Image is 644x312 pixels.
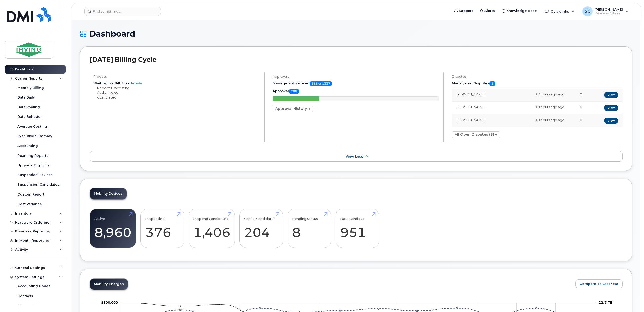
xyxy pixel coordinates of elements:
[93,86,260,90] li: Reports Processing
[452,81,623,86] h5: Managerial Disputes
[90,56,623,63] h2: [DATE] Billing Cycle
[599,300,613,304] tspan: 22.7 TB
[346,154,363,158] span: View Less
[93,81,260,86] li: Waiting for Bill Files
[80,29,632,38] h1: Dashboard
[145,212,179,245] a: Suspended 376
[130,81,142,85] a: details
[101,300,118,304] tspan: $500,000
[452,89,510,101] td: [PERSON_NAME]
[94,212,131,245] a: Active 8,960
[575,279,623,288] button: Compare To Last Year
[93,95,260,100] li: Completed
[244,212,278,245] a: Cancel Candidates 204
[510,89,569,101] td: 17 hours ago ago
[510,101,569,114] td: 18 hours ago ago
[452,75,623,79] h4: Disputes
[452,114,510,127] td: [PERSON_NAME]
[340,212,374,245] a: Data Conflicts 951
[569,101,587,114] td: 0
[510,114,569,127] td: 18 hours ago ago
[569,89,587,101] td: 0
[292,212,326,245] a: Pending Status 8
[273,106,313,112] a: Approval History
[489,81,495,86] span: 3
[93,75,260,79] h4: Process
[604,92,618,98] a: View
[90,188,127,199] a: Mobility Devices
[452,131,500,138] a: All Open Disputes (3)
[452,101,510,114] td: [PERSON_NAME]
[310,81,332,86] span: 385 of 1337
[101,300,118,304] g: $0
[580,281,618,286] span: Compare To Last Year
[604,118,618,124] a: View
[604,105,618,111] a: View
[93,90,260,95] li: Audit Invoice
[273,75,439,79] h4: Approvals
[273,81,439,86] h5: Managers Approved
[273,89,439,94] h5: Approval
[90,279,128,290] a: Mobility Charges
[569,114,587,127] td: 0
[193,212,230,245] a: Suspend Candidates 1,406
[289,89,299,94] span: 28%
